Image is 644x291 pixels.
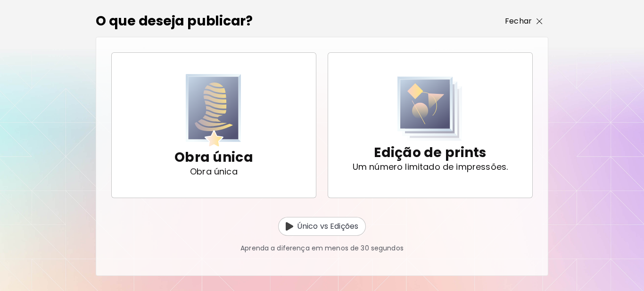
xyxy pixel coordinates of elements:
img: Unique Artwork [186,74,241,148]
button: Unique vs EditionÚnico vs Edições [278,217,366,236]
p: Obra única [190,167,238,176]
p: Único vs Edições [297,221,358,232]
p: Obra única [174,148,253,167]
button: Unique ArtworkObra únicaObra única [111,52,316,198]
p: Edição de prints [374,143,486,162]
img: Print Edition [397,76,462,141]
p: Um número limitado de impressões. [353,162,508,172]
button: Print EditionEdição de printsUm número limitado de impressões. [328,52,533,198]
img: Unique vs Edition [286,222,293,231]
p: Aprenda a diferença em menos de 30 segundos [240,243,404,253]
